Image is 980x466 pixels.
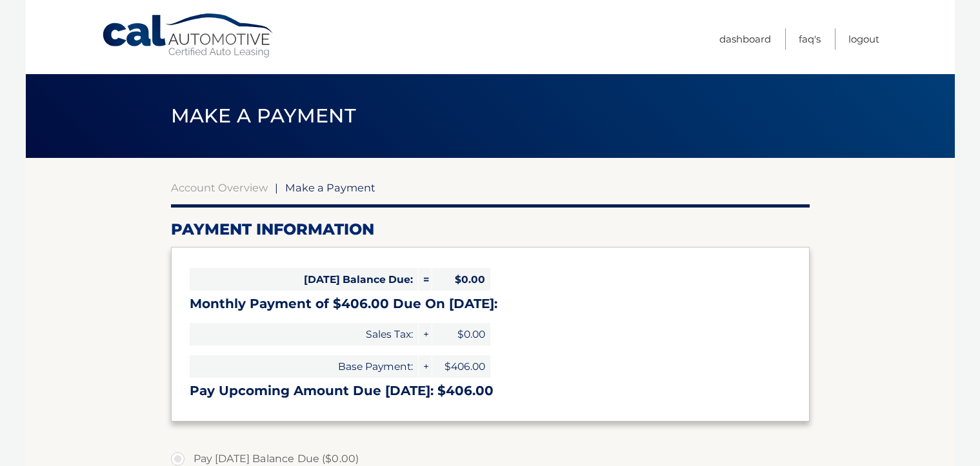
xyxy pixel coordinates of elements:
h2: Payment Information [171,220,810,239]
a: Cal Automotive [101,13,275,59]
a: FAQ's [799,28,821,50]
span: $0.00 [432,268,490,291]
span: = [419,268,432,291]
span: $406.00 [432,355,490,378]
span: $0.00 [432,323,490,345]
h3: Monthly Payment of $406.00 Due On [DATE]: [190,296,791,312]
span: Make a Payment [171,104,356,128]
h3: Pay Upcoming Amount Due [DATE]: $406.00 [190,383,791,399]
span: Sales Tax: [190,323,418,345]
span: | [275,181,278,194]
span: Base Payment: [190,355,418,378]
a: Dashboard [719,28,771,50]
a: Account Overview [171,181,268,194]
span: + [419,323,432,345]
a: Logout [848,28,879,50]
span: + [419,355,432,378]
span: [DATE] Balance Due: [190,268,418,291]
span: Make a Payment [285,181,375,194]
